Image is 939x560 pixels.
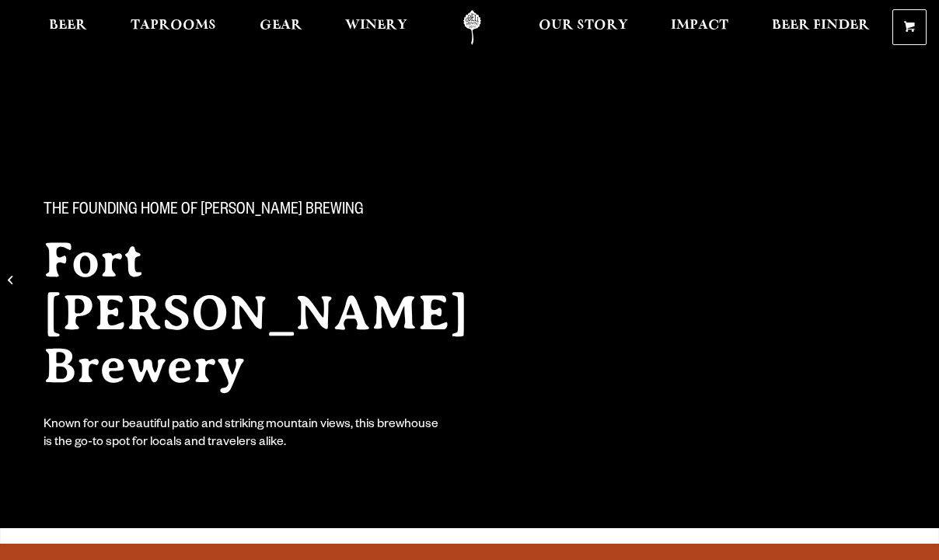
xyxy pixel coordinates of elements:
span: Beer [49,19,87,32]
span: Taprooms [131,19,216,32]
a: Our Story [529,10,638,45]
div: Known for our beautiful patio and striking mountain views, this brewhouse is the go-to spot for l... [44,417,442,453]
a: Taprooms [120,10,226,45]
a: Winery [335,10,417,45]
a: Beer Finder [762,10,880,45]
a: Impact [661,10,738,45]
span: Winery [345,19,407,32]
a: Gear [250,10,312,45]
span: Our Story [539,19,628,32]
a: Beer [39,10,97,45]
span: Gear [260,19,302,32]
span: Impact [671,19,728,32]
a: Odell Home [443,10,501,45]
span: The Founding Home of [PERSON_NAME] Brewing [44,201,364,221]
h2: Fort [PERSON_NAME] Brewery [44,234,529,392]
span: Beer Finder [772,19,870,32]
